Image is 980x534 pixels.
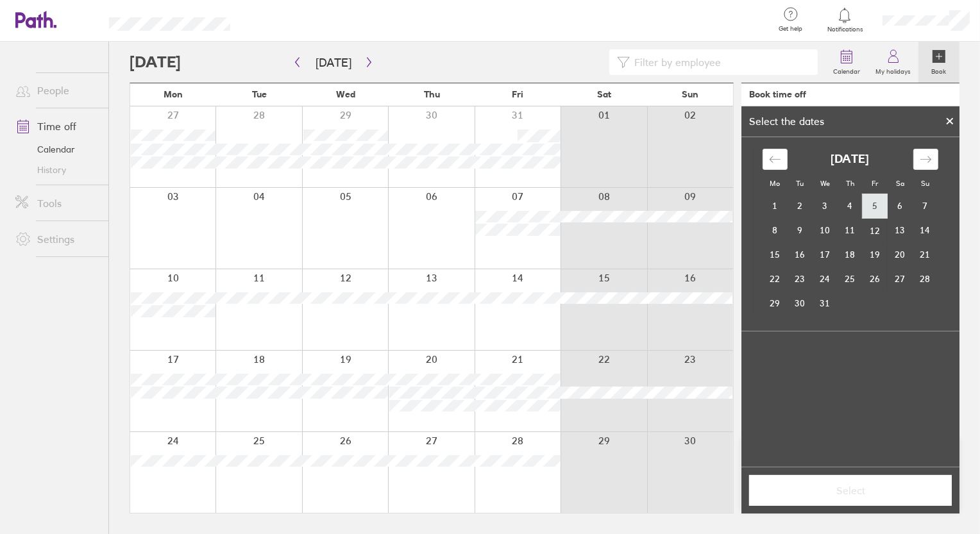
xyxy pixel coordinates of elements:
td: Friday, December 26, 2025 [863,267,888,292]
td: Thursday, December 4, 2025 [838,194,863,219]
span: Select [758,485,943,496]
td: Thursday, December 25, 2025 [838,267,863,292]
td: Wednesday, December 17, 2025 [813,243,838,267]
td: Monday, December 29, 2025 [763,292,788,316]
span: Tue [252,89,267,99]
span: Wed [336,89,355,99]
td: Tuesday, December 2, 2025 [788,194,813,219]
td: Tuesday, December 9, 2025 [788,219,813,243]
td: Friday, December 19, 2025 [863,243,888,267]
a: Tools [5,190,108,216]
div: Book time off [749,89,806,99]
span: Notifications [824,26,866,33]
input: Filter by employee [630,50,811,74]
a: Calendar [825,42,868,83]
td: Sunday, December 28, 2025 [913,267,938,292]
td: Friday, December 12, 2025 [863,219,888,243]
td: Tuesday, December 23, 2025 [788,267,813,292]
div: Select the dates [741,115,832,127]
span: Thu [424,89,440,99]
label: Book [924,64,954,76]
label: Calendar [825,64,868,76]
label: My holidays [868,64,918,76]
span: Sun [682,89,698,99]
button: [DATE] [305,52,362,73]
span: Sat [597,89,611,99]
small: We [820,179,830,188]
td: Tuesday, December 30, 2025 [788,292,813,316]
td: Sunday, December 7, 2025 [913,194,938,219]
td: Friday, December 5, 2025 [863,194,888,219]
td: Thursday, December 11, 2025 [838,219,863,243]
td: Tuesday, December 16, 2025 [788,243,813,267]
div: Calendar [748,137,952,331]
small: Th [846,179,854,188]
td: Thursday, December 18, 2025 [838,243,863,267]
td: Wednesday, December 31, 2025 [813,292,838,316]
span: Get help [770,25,811,33]
a: Settings [5,226,108,252]
td: Wednesday, December 10, 2025 [813,219,838,243]
small: Mo [770,179,780,188]
td: Monday, December 8, 2025 [763,219,788,243]
small: Sa [896,179,904,188]
td: Sunday, December 21, 2025 [913,243,938,267]
td: Monday, December 15, 2025 [763,243,788,267]
a: Time off [5,113,108,139]
td: Monday, December 1, 2025 [763,194,788,219]
a: People [5,78,108,103]
td: Saturday, December 20, 2025 [888,243,913,267]
div: Move backward to switch to the previous month. [763,149,788,170]
td: Wednesday, December 24, 2025 [813,267,838,292]
small: Su [921,179,929,188]
strong: [DATE] [831,153,869,166]
button: Select [749,475,952,506]
a: Notifications [824,6,866,33]
td: Saturday, December 27, 2025 [888,267,913,292]
small: Tu [796,179,804,188]
td: Monday, December 22, 2025 [763,267,788,292]
a: History [5,160,108,180]
td: Saturday, December 13, 2025 [888,219,913,243]
td: Sunday, December 14, 2025 [913,219,938,243]
a: Calendar [5,139,108,160]
td: Saturday, December 6, 2025 [888,194,913,219]
td: Wednesday, December 3, 2025 [813,194,838,219]
small: Fr [872,179,878,188]
div: Move forward to switch to the next month. [913,149,938,170]
span: Fri [512,89,524,99]
a: My holidays [868,42,918,83]
span: Mon [164,89,183,99]
a: Book [918,42,959,83]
